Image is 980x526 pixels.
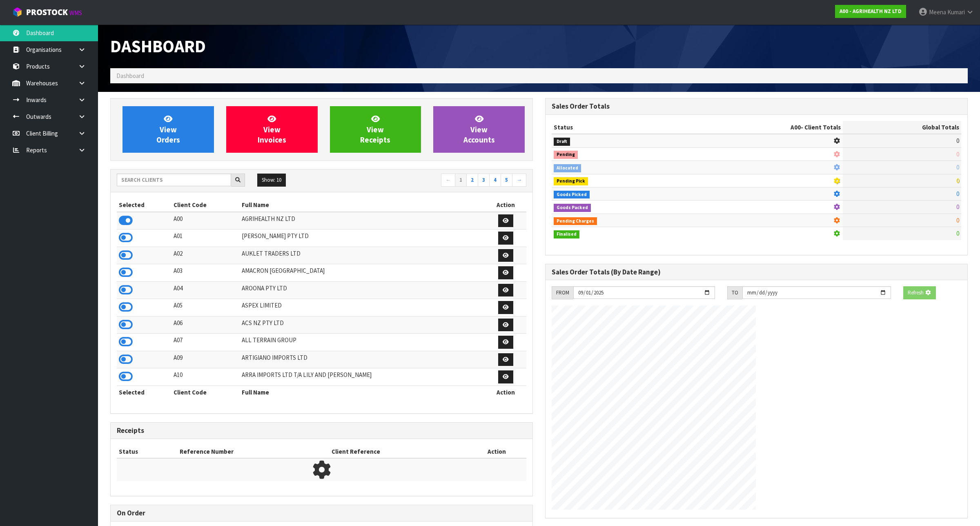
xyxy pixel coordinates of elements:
[835,5,906,18] a: A00 - AGRIHEALTH NZ LTD
[687,121,843,134] th: - Client Totals
[554,204,591,212] span: Goods Packed
[360,114,390,145] span: View Receipts
[485,198,526,212] th: Action
[171,212,240,230] td: A00
[226,106,318,153] a: ViewInvoices
[466,174,478,187] a: 2
[903,286,936,299] button: Refresh
[554,151,578,159] span: Pending
[956,190,959,198] span: 0
[468,445,526,458] th: Action
[117,509,526,517] h3: On Order
[843,121,961,134] th: Global Totals
[441,174,455,187] a: ←
[116,72,144,80] span: Dashboard
[554,217,597,225] span: Pending Charges
[240,247,485,264] td: AUKLET TRADERS LTD
[258,114,286,145] span: View Invoices
[956,137,959,145] span: 0
[956,203,959,211] span: 0
[257,174,286,187] button: Show: 10
[171,264,240,282] td: A03
[171,368,240,386] td: A10
[171,281,240,299] td: A04
[240,198,485,212] th: Full Name
[552,121,687,134] th: Status
[552,103,961,110] h3: Sales Order Totals
[554,177,588,185] span: Pending Pick
[463,114,495,145] span: View Accounts
[12,7,22,17] img: cube-alt.png
[956,216,959,224] span: 0
[330,106,421,153] a: ViewReceipts
[478,174,490,187] a: 3
[554,191,590,199] span: Goods Picked
[554,230,579,238] span: Finalised
[512,174,526,187] a: →
[489,174,501,187] a: 4
[156,114,180,145] span: View Orders
[840,8,902,15] strong: A00 - AGRIHEALTH NZ LTD
[727,286,742,299] div: TO
[117,174,231,186] input: Search clients
[26,7,68,18] span: ProStock
[240,299,485,316] td: ASPEX LIMITED
[117,198,171,212] th: Selected
[240,386,485,399] th: Full Name
[947,8,965,16] span: Kumari
[240,316,485,334] td: ACS NZ PTY LTD
[110,35,206,57] span: Dashboard
[956,150,959,158] span: 0
[554,138,570,146] span: Draft
[171,316,240,334] td: A06
[485,386,526,399] th: Action
[240,230,485,247] td: [PERSON_NAME] PTY LTD
[552,268,961,276] h3: Sales Order Totals (By Date Range)
[956,177,959,185] span: 0
[956,230,959,237] span: 0
[240,212,485,230] td: AGRIHEALTH NZ LTD
[240,368,485,386] td: ARRA IMPORTS LTD T/A LILY AND [PERSON_NAME]
[929,8,946,16] span: Meena
[117,386,171,399] th: Selected
[69,9,82,17] small: WMS
[117,427,526,435] h3: Receipts
[171,386,240,399] th: Client Code
[171,334,240,351] td: A07
[791,123,801,131] span: A00
[171,230,240,247] td: A01
[240,281,485,299] td: AROONA PTY LTD
[330,445,468,458] th: Client Reference
[455,174,467,187] a: 1
[171,198,240,212] th: Client Code
[240,334,485,351] td: ALL TERRAIN GROUP
[552,286,573,299] div: FROM
[554,164,581,172] span: Allocated
[178,445,330,458] th: Reference Number
[327,174,526,188] nav: Page navigation
[501,174,512,187] a: 5
[171,299,240,316] td: A05
[171,351,240,368] td: A09
[122,106,214,153] a: ViewOrders
[171,247,240,264] td: A02
[240,351,485,368] td: ARTIGIANO IMPORTS LTD
[240,264,485,282] td: AMACRON [GEOGRAPHIC_DATA]
[956,163,959,171] span: 0
[433,106,525,153] a: ViewAccounts
[117,445,178,458] th: Status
